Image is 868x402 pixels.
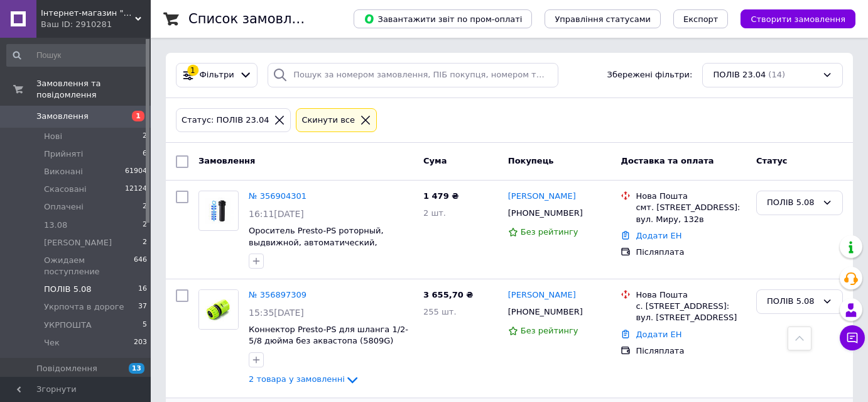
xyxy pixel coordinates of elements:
[125,166,147,177] span: 61904
[751,14,845,24] span: Створити замовлення
[636,330,681,339] a: Додати ЕН
[44,131,62,142] span: Нові
[44,220,67,231] span: 13.08
[354,9,532,28] button: Завантажити звіт по пром-оплаті
[636,289,746,301] div: Нова Пошта
[364,13,522,25] span: Завантажити звіт по пром-оплаті
[423,208,446,218] span: 2 шт.
[636,191,746,202] div: Нова Пошта
[756,156,788,165] span: Статус
[44,320,92,331] span: УКРПОШТА
[521,227,578,237] span: Без рейтингу
[143,220,147,231] span: 2
[199,290,238,329] img: Фото товару
[767,196,817,209] div: ПОЛІВ 5.08
[268,63,558,87] input: Пошук за номером замовлення, ПІБ покупця, номером телефону, Email, номером накладної
[41,8,135,19] span: Інтернет-магазин "Катушка"
[179,114,271,127] div: Статус: ПОЛІВ 23.04
[36,363,97,374] span: Повідомлення
[636,202,746,225] div: смт. [STREET_ADDRESS]: вул. Миру, 132в
[607,69,693,81] span: Збережені фільтри:
[138,301,147,313] span: 37
[636,231,681,240] a: Додати ЕН
[199,198,238,224] img: Фото товару
[44,337,60,349] span: Чек
[36,111,89,122] span: Замовлення
[299,114,357,127] div: Cкинути все
[423,290,473,299] span: 3 655,70 ₴
[125,184,147,195] span: 12124
[713,69,766,81] span: ПОЛІВ 23.04
[249,375,345,384] span: 2 товара у замовленні
[200,69,234,81] span: Фільтри
[41,19,151,30] div: Ваш ID: 2910281
[198,191,239,231] a: Фото товару
[44,255,134,277] span: Ожидаем поступление
[249,191,307,201] a: № 356904301
[506,304,585,320] div: [PHONE_NUMBER]
[423,191,458,201] span: 1 479 ₴
[138,284,147,295] span: 16
[187,65,198,76] div: 1
[840,325,865,350] button: Чат з покупцем
[555,14,651,24] span: Управління статусами
[249,374,360,384] a: 2 товара у замовленні
[129,363,144,374] span: 13
[249,308,304,318] span: 15:35[DATE]
[134,337,147,349] span: 203
[44,166,83,177] span: Виконані
[636,301,746,323] div: с. [STREET_ADDRESS]: вул. [STREET_ADDRESS]
[423,156,447,165] span: Cума
[188,11,316,26] h1: Список замовлень
[249,226,385,271] a: Ороситель Presto-PS роторный, выдвижной, автоматический, секторный с дополнительными насадками 7791
[683,14,719,24] span: Експорт
[44,148,83,160] span: Прийняті
[44,284,92,295] span: ПОЛІВ 5.08
[673,9,729,28] button: Експорт
[768,70,785,79] span: (14)
[249,209,304,219] span: 16:11[DATE]
[728,14,855,23] a: Створити замовлення
[132,111,144,121] span: 1
[6,44,148,67] input: Пошук
[143,201,147,213] span: 2
[44,301,124,313] span: Укрпочта в дороге
[44,184,87,195] span: Скасовані
[134,255,147,277] span: 646
[636,247,746,258] div: Післяплата
[767,295,817,308] div: ПОЛІВ 5.08
[423,307,457,316] span: 255 шт.
[741,9,855,28] button: Створити замовлення
[143,237,147,248] span: 2
[249,325,408,346] a: Коннектор Presto-PS для шланга 1/2-5/8 дюйма без аквастопа (5809G)
[508,156,554,165] span: Покупець
[143,320,147,331] span: 5
[506,205,585,221] div: [PHONE_NUMBER]
[36,78,151,101] span: Замовлення та повідомлення
[143,148,147,160] span: 6
[44,237,112,248] span: [PERSON_NAME]
[545,9,661,28] button: Управління статусами
[143,131,147,142] span: 2
[508,289,576,301] a: [PERSON_NAME]
[198,289,239,330] a: Фото товару
[636,345,746,357] div: Післяплата
[521,326,578,335] span: Без рейтингу
[249,290,307,299] a: № 356897309
[198,156,255,165] span: Замовлення
[44,201,84,213] span: Оплачені
[621,156,713,165] span: Доставка та оплата
[508,191,576,203] a: [PERSON_NAME]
